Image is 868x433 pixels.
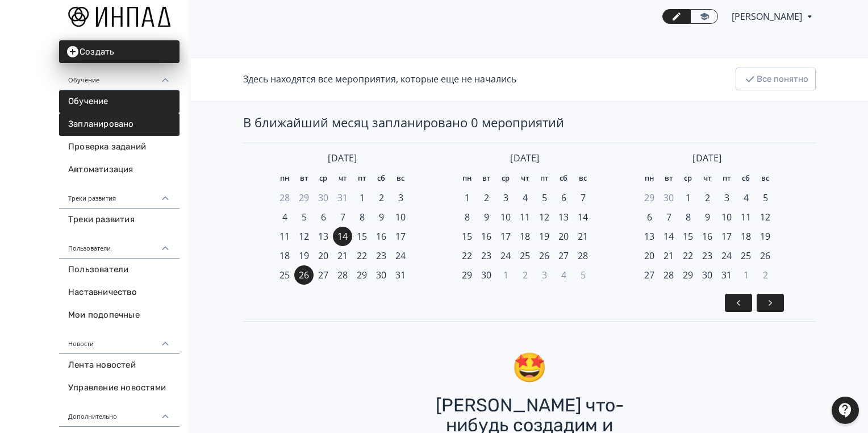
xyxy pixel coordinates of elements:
div: Дополнительно [59,399,180,427]
span: 20 [644,249,654,263]
span: 9 [484,210,489,224]
span: 12 [299,230,309,243]
span: 12 [760,210,770,224]
span: 2 [763,268,768,282]
span: 7 [340,210,345,224]
span: 20 [558,230,569,243]
span: сб [742,173,750,184]
span: 1 [360,191,365,205]
span: 23 [702,249,712,263]
span: 3 [542,268,547,282]
span: 30 [376,268,386,282]
span: 11 [741,210,751,224]
span: 14 [337,230,348,243]
span: 29 [644,191,654,205]
span: 18 [520,230,530,243]
span: 4 [523,191,528,205]
span: 12 [539,210,549,224]
span: 18 [279,249,290,263]
span: 30 [318,191,328,205]
span: 29 [683,268,693,282]
div: 🤩 [512,349,547,386]
span: 27 [644,268,654,282]
span: сб [377,173,385,184]
span: 13 [558,210,569,224]
span: пн [280,173,289,184]
span: 27 [318,268,328,282]
span: 17 [721,230,732,243]
span: 23 [481,249,491,263]
span: 24 [500,249,511,263]
span: 5 [581,268,586,282]
span: 2 [379,191,384,205]
span: 2 [484,191,489,205]
span: 17 [395,230,406,243]
div: В ближайший месяц запланировано 0 мероприятий [243,114,816,131]
span: 23 [376,249,386,263]
a: Обучение [59,90,180,113]
div: Обучение [59,63,180,90]
button: Все понятно [736,68,816,90]
span: чт [703,173,712,184]
span: 1 [465,191,470,205]
span: 13 [644,230,654,243]
span: 25 [279,268,290,282]
span: 31 [337,191,348,205]
a: Наставничество [59,281,180,304]
a: Проверка заданий [59,136,180,159]
span: 10 [721,210,732,224]
span: 6 [561,191,566,205]
span: 4 [282,210,287,224]
span: 3 [398,191,403,205]
span: 5 [763,191,768,205]
span: 29 [357,268,367,282]
span: 14 [578,210,588,224]
a: Автоматизация [59,159,180,181]
span: 9 [379,210,384,224]
span: ср [502,173,510,184]
span: 25 [520,249,530,263]
span: сб [560,173,567,184]
span: вс [579,173,587,184]
span: пт [358,173,366,184]
a: Управление новостями [59,377,180,399]
span: 21 [578,230,588,243]
button: Создать [59,40,180,63]
div: [DATE] [640,152,775,164]
img: https://files.teachbase.ru/system/account/58650/logo/medium-966040031503a617430251e10084073c.png [68,7,170,27]
span: 4 [744,191,749,205]
span: чт [339,173,347,184]
a: Переключиться в режим ученика [690,9,718,24]
a: Пользователи [59,259,180,281]
span: 16 [376,230,386,243]
span: пт [540,173,549,184]
span: 31 [395,268,406,282]
span: вс [761,173,769,184]
span: 20 [318,249,328,263]
span: вс [397,173,404,184]
span: 28 [279,191,290,205]
span: 18 [741,230,751,243]
span: 30 [702,268,712,282]
span: пн [645,173,654,184]
span: 28 [337,268,348,282]
span: 19 [299,249,309,263]
span: 26 [539,249,549,263]
span: 24 [395,249,406,263]
span: 8 [465,210,470,224]
span: 28 [663,268,674,282]
span: 1 [503,268,508,282]
div: [DATE] [275,152,410,164]
span: 6 [647,210,652,224]
span: 15 [357,230,367,243]
span: 22 [462,249,472,263]
span: 21 [663,249,674,263]
span: 22 [357,249,367,263]
span: 22 [683,249,693,263]
span: 11 [279,230,290,243]
div: Новости [59,327,180,354]
span: 29 [462,268,472,282]
span: 21 [337,249,348,263]
span: пн [462,173,471,184]
span: вт [665,173,673,184]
